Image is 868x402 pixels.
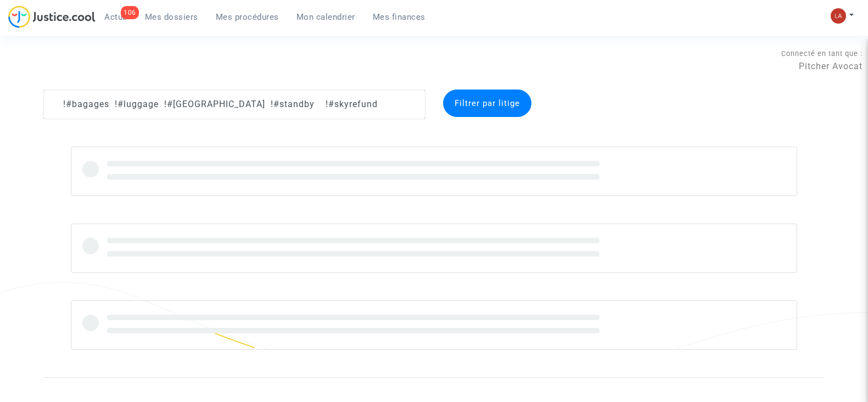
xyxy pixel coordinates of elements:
[831,8,846,24] img: 3f9b7d9779f7b0ffc2b90d026f0682a9
[104,12,127,22] span: Actus
[781,49,863,58] span: Connecté en tant que :
[455,98,520,108] span: Filtrer par litige
[121,6,139,19] div: 106
[207,9,288,25] a: Mes procédures
[373,12,425,22] span: Mes finances
[364,9,434,25] a: Mes finances
[216,12,279,22] span: Mes procédures
[136,9,207,25] a: Mes dossiers
[296,12,355,22] span: Mon calendrier
[8,5,96,28] img: jc-logo.svg
[288,9,364,25] a: Mon calendrier
[96,9,136,25] a: 106Actus
[145,12,198,22] span: Mes dossiers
